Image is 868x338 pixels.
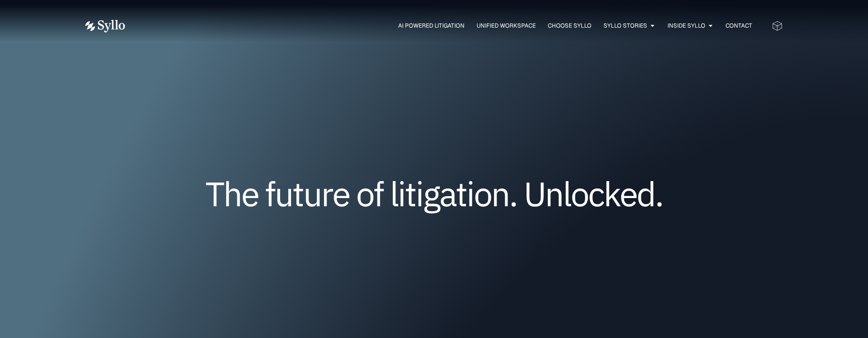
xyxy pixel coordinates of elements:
[85,20,125,32] img: Vector
[144,21,752,31] nav: Menu
[144,21,752,31] div: Menu Toggle
[477,21,536,30] a: Unified Workspace
[604,21,647,30] a: Syllo Stories
[398,21,465,30] a: AI Powered Litigation
[143,178,725,210] h1: The future of litigation. Unlocked.
[726,21,752,30] a: Contact
[667,21,705,30] a: Inside Syllo
[548,21,591,30] a: Choose Syllo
